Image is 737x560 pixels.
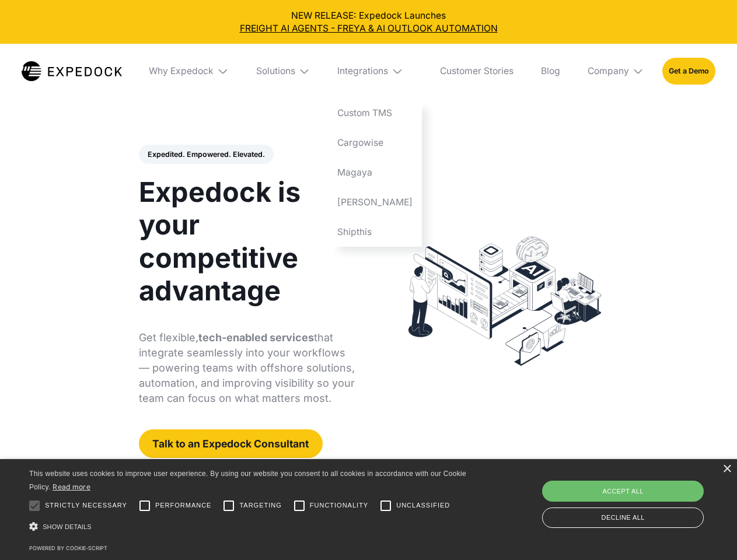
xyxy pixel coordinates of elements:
[53,482,90,491] a: Read more
[9,9,728,35] div: NEW RELEASE: Expedock Launches
[329,99,422,247] nav: Integrations
[149,65,214,77] div: Why Expedock
[9,22,728,35] a: FREIGHT AI AGENTS - FREYA & AI OUTLOOK AUTOMATION
[329,99,422,128] a: Custom TMS
[29,519,470,535] div: Show details
[310,501,368,510] span: Functionality
[140,44,238,99] div: Why Expedock
[578,44,653,99] div: Company
[329,44,422,99] div: Integrations
[329,128,422,158] a: Cargowise
[29,545,107,551] a: Powered by cookie-script
[543,434,737,560] iframe: Chat Widget
[45,501,127,510] span: Strictly necessary
[139,176,355,307] h1: Expedock is your competitive advantage
[588,65,629,77] div: Company
[239,501,281,510] span: Targeting
[396,501,450,510] span: Unclassified
[139,429,323,458] a: Talk to an Expedock Consultant
[198,331,314,344] strong: tech-enabled services
[431,44,522,99] a: Customer Stories
[532,44,569,99] a: Blog
[329,187,422,217] a: [PERSON_NAME]
[337,65,388,77] div: Integrations
[329,217,422,247] a: Shipthis
[256,65,295,77] div: Solutions
[329,157,422,187] a: Magaya
[247,44,319,99] div: Solutions
[662,58,715,84] a: Get a Demo
[139,330,355,406] p: Get flexible, that integrate seamlessly into your workflows — powering teams with offshore soluti...
[43,523,92,530] span: Show details
[29,470,466,491] span: This website uses cookies to improve user experience. By using our website you consent to all coo...
[155,501,212,510] span: Performance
